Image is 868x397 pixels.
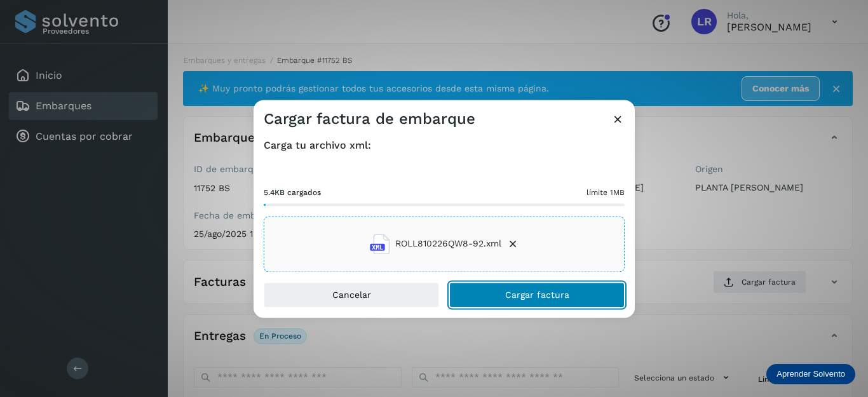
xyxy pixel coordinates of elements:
span: ROLL810226QW8-92.xml [395,238,501,251]
h4: Carga tu archivo xml: [264,139,625,151]
div: Aprender Solvento [766,364,855,384]
span: Cancelar [332,290,371,299]
button: Cargar factura [449,282,625,307]
p: Aprender Solvento [776,369,845,379]
span: 5.4KB cargados [264,187,321,198]
button: Cancelar [264,282,439,307]
span: Cargar factura [505,290,569,299]
span: límite 1MB [587,187,625,198]
h3: Cargar factura de embarque [264,110,475,128]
